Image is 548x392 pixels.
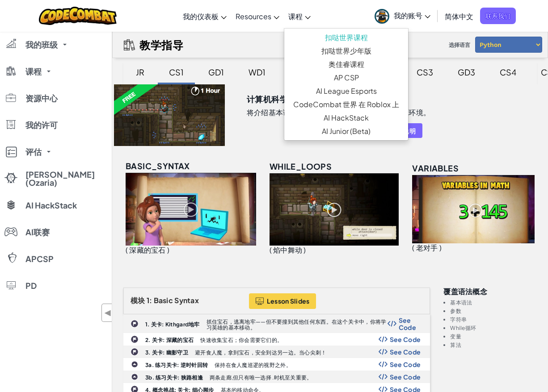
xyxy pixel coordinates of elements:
[131,348,139,356] img: IconChallengeLevel.svg
[281,62,316,83] div: CS2
[178,4,231,28] a: 我的仪表板
[39,7,117,25] img: CodeCombat logo
[123,346,430,358] a: 3. 关卡: 幽影守卫 避开食人魔，拿到宝石，安全到达另一边。当心尖刺！ Show Code Logo See Code
[25,67,42,75] span: 课程
[450,334,537,339] li: 变量
[167,245,169,254] span: )
[412,163,459,173] span: variables
[284,44,408,58] a: 扣哒世界少年版
[210,375,312,380] p: 两条走廊,但只有唯一选择 .时机至关重要。
[443,288,537,295] h3: 覆盖语法概念
[288,12,303,21] span: 课程
[390,336,421,343] span: See Code
[104,306,112,319] span: ◀
[215,362,291,368] p: 保持在食人魔巡逻的视野之外。
[147,296,152,305] span: 1:
[284,58,408,71] a: 奥佳睿课程
[127,62,153,83] div: JR
[145,321,200,328] b: 1. 关卡: Kithgard地牢
[247,92,304,106] h3: 计算机科学入门
[267,297,310,304] span: Lesson Slides
[25,41,58,49] span: 我的班级
[449,62,484,83] div: GD3
[388,321,396,327] img: Show Code Logo
[445,12,473,21] span: 简体中文
[123,358,430,371] a: 3a. 练习关卡: 逆时针回转 保持在食人魔巡逻的视野之外。 Show Code Logo See Code
[412,243,414,252] span: (
[284,84,408,98] a: AI League Esports
[126,161,190,171] span: basic_syntax
[390,361,421,368] span: See Code
[270,245,272,254] span: (
[25,201,77,209] span: AI HackStack
[390,348,421,355] span: See Code
[131,373,138,380] img: IconPracticeLevel.svg
[445,38,474,52] span: 选择语言
[195,350,326,355] p: 避开食人魔，拿到宝石，安全到达另一边。当心尖刺！
[273,245,302,254] span: 焰中舞动
[399,317,421,331] span: See Code
[450,308,537,314] li: 参数
[304,245,306,254] span: )
[25,121,58,129] span: 我的许可
[370,2,435,30] a: 我的账号
[375,9,389,24] img: avatar
[284,98,408,111] a: CodeCombat 世界 在 Roblox 上
[123,333,430,346] a: 2. 关卡: 深藏的宝石 快速收集宝石；你会需要它们的。 Show Code Logo See Code
[145,349,188,356] b: 3. 关卡: 幽影守卫
[129,245,165,254] span: 深藏的宝石
[450,300,537,305] li: 基本语法
[123,314,430,333] a: 1. 关卡: Kithgard地牢 抓住宝石，逃离地牢——但不要撞到其他任何东西。在这个关卡中，你将学习英雄的基本移动。 Show Code Logo See Code
[124,39,135,50] img: IconCurriculumGuide.svg
[207,319,388,330] p: 抓住宝石，逃离地牢——但不要撞到其他任何东西。在这个关卡中，你将学习英雄的基本移动。
[249,293,316,309] button: Lesson Slides
[450,317,537,322] li: 字符串
[284,111,408,125] a: AI HackStack
[131,320,139,328] img: IconChallengeLevel.svg
[154,296,199,305] span: Basic Syntax
[480,8,516,24] a: 联系我们
[450,342,537,348] li: 算法
[123,371,430,383] a: 3b. 练习关卡: 狭路相逢 两条走廊,但只有唯一选择 .时机至关重要。 Show Code Logo See Code
[183,12,219,21] span: 我的仪表板
[139,38,183,51] h2: 教学指导
[126,245,128,254] span: (
[450,325,537,331] li: While循环
[25,171,106,187] span: [PERSON_NAME] (Ozaria)
[131,361,138,368] img: IconPracticeLevel.svg
[440,4,478,28] a: 简体中文
[284,4,315,28] a: 课程
[390,373,421,380] span: See Code
[416,243,438,252] span: 老对手
[379,374,388,380] img: Show Code Logo
[439,243,442,252] span: )
[270,173,399,246] img: while_loops_unlocked.png
[270,161,332,171] span: while_loops
[145,337,194,343] b: 2. 关卡: 深藏的宝石
[394,11,430,20] span: 我的账号
[379,349,388,355] img: Show Code Logo
[408,62,442,83] div: CS3
[200,337,282,343] p: 快速收集宝石；你会需要它们的。
[131,296,145,305] span: 模块
[240,62,274,83] div: WD1
[284,71,408,84] a: AP CSP
[25,148,42,156] span: 评估
[236,12,271,21] span: Resources
[131,335,139,343] img: IconChallengeLevel.svg
[126,173,256,246] img: basic_syntax_unlocked.png
[284,31,408,44] a: 扣哒世界课程
[284,125,408,138] a: AI Junior (Beta)
[231,4,284,28] a: Resources
[145,374,203,381] b: 3b. 练习关卡: 狭路相逢
[379,336,388,342] img: Show Code Logo
[25,94,58,102] span: 资源中心
[145,362,208,368] b: 3a. 练习关卡: 逆时针回转
[491,62,525,83] div: CS4
[25,228,50,236] span: AI联赛
[247,108,430,117] p: 将介绍基本语法，while循环，以及CodeCombat环境。
[379,361,388,367] img: Show Code Logo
